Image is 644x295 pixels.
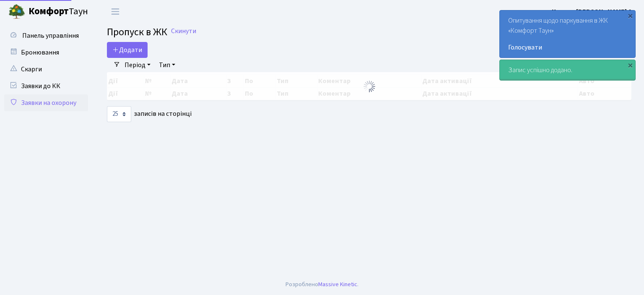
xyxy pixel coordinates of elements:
[22,31,79,40] span: Панель управління
[107,106,131,122] select: записів на сторінці
[4,61,88,78] a: Скарги
[552,7,634,17] a: Цитрус [PERSON_NAME] А.
[318,280,357,289] a: Massive Kinetic
[4,78,88,94] a: Заявки до КК
[500,10,635,57] div: Опитування щодо паркування в ЖК «Комфорт Таун»
[8,3,25,20] img: logo.png
[29,5,88,19] span: Таун
[29,5,69,18] b: Комфорт
[105,5,126,18] button: Переключити навігацію
[286,280,358,289] div: Розроблено .
[107,25,167,39] span: Пропуск в ЖК
[107,106,192,122] label: записів на сторінці
[112,45,142,55] span: Додати
[4,44,88,61] a: Бронювання
[4,94,88,111] a: Заявки на охорону
[552,7,634,16] b: Цитрус [PERSON_NAME] А.
[4,27,88,44] a: Панель управління
[121,58,154,72] a: Період
[363,80,376,93] img: Обробка...
[107,42,148,58] a: Додати
[500,60,635,80] div: Запис успішно додано.
[626,11,634,20] div: ×
[626,61,634,69] div: ×
[156,58,179,72] a: Тип
[508,42,627,52] a: Голосувати
[171,27,196,35] a: Скинути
